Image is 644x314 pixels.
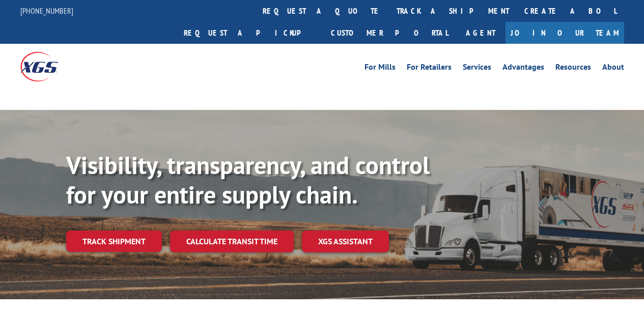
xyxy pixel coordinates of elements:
b: Visibility, transparency, and control for your entire supply chain. [66,149,430,210]
a: [PHONE_NUMBER] [20,6,73,16]
a: Resources [555,63,591,74]
a: Advantages [502,63,544,74]
a: Services [463,63,491,74]
a: About [602,63,624,74]
a: Track shipment [66,231,162,252]
a: For Retailers [407,63,452,74]
a: Join Our Team [506,22,624,44]
a: Customer Portal [323,22,456,44]
a: Calculate transit time [170,231,294,252]
a: Agent [456,22,506,44]
a: XGS ASSISTANT [302,231,389,252]
a: For Mills [365,63,396,74]
a: Request a pickup [176,22,323,44]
